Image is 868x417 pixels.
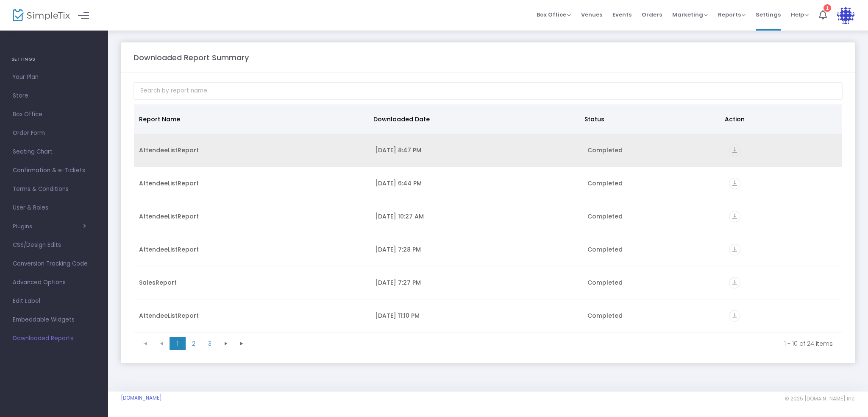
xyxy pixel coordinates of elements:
a: vertical_align_bottom [729,313,740,321]
span: Go to the last page [239,340,245,347]
i: vertical_align_bottom [729,310,740,322]
div: Completed [587,311,719,320]
a: vertical_align_bottom [729,213,740,222]
kendo-pager-info: 1 - 10 of 24 items [256,339,833,348]
input: Search by report name [134,82,843,100]
span: Order Form [13,128,95,139]
div: AttendeeListReport [139,179,365,188]
span: Store [13,90,95,101]
h4: SETTINGS [11,51,97,68]
span: Confirmation & e-Tickets [13,165,95,176]
i: vertical_align_bottom [729,145,740,156]
div: AttendeeListReport [139,146,365,154]
div: 8/1/2025 11:10 PM [375,311,577,320]
i: vertical_align_bottom [729,244,740,255]
span: CSS/Design Edits [13,240,95,251]
div: https://go.SimpleTix.com/16jyn [729,310,837,322]
div: Data table [134,104,842,333]
span: Terms & Conditions [13,184,95,195]
button: Plugins [13,223,86,230]
span: Go to the next page [218,337,234,350]
span: Help [791,11,809,19]
div: AttendeeListReport [139,245,365,254]
a: [DOMAIN_NAME] [121,395,162,401]
div: 8/24/2025 8:47 PM [375,146,577,154]
span: Your Plan [13,72,95,83]
a: vertical_align_bottom [729,280,740,288]
div: https://go.SimpleTix.com/i0asq [729,244,837,255]
i: vertical_align_bottom [729,277,740,288]
span: Marketing [672,11,708,19]
span: Orders [642,4,662,25]
div: 8/23/2025 10:27 AM [375,212,577,221]
span: Events [612,4,632,25]
div: Completed [587,245,719,254]
span: User & Roles [13,202,95,213]
div: Completed [587,278,719,287]
th: Action [720,104,837,134]
a: vertical_align_bottom [729,180,740,189]
div: Completed [587,212,719,221]
span: Page 1 [170,337,186,350]
span: Embeddable Widgets [13,314,95,325]
div: AttendeeListReport [139,212,365,221]
div: SalesReport [139,278,365,287]
th: Downloaded Date [368,104,579,134]
span: Edit Label [13,296,95,307]
span: Go to the next page [223,340,229,347]
span: Box Office [13,109,95,120]
div: 8/16/2025 7:27 PM [375,278,577,287]
div: https://go.SimpleTix.com/66xq4 [729,145,837,156]
a: vertical_align_bottom [729,246,740,255]
div: Completed [587,179,719,188]
span: Seating Chart [13,146,95,157]
th: Status [579,104,720,134]
div: Completed [587,146,719,154]
span: © 2025 [DOMAIN_NAME] Inc. [785,395,855,402]
span: Settings [756,4,781,25]
div: https://go.SimpleTix.com/lhx13 [729,277,837,288]
i: vertical_align_bottom [729,211,740,222]
div: 8/16/2025 7:28 PM [375,245,577,254]
span: Box Office [537,11,571,19]
div: https://go.SimpleTix.com/bewm0 [729,211,837,222]
span: Page 2 [186,337,202,350]
div: https://go.SimpleTix.com/hls7e [729,178,837,189]
span: Page 3 [202,337,218,350]
a: vertical_align_bottom [729,147,740,156]
m-panel-title: Downloaded Report Summary [134,52,249,63]
span: Reports [718,11,746,19]
span: Go to the last page [234,337,250,350]
i: vertical_align_bottom [729,178,740,189]
span: Conversion Tracking Code [13,258,95,269]
span: Downloaded Reports [13,333,95,344]
th: Report Name [134,104,368,134]
div: AttendeeListReport [139,311,365,320]
div: 1 [823,4,831,12]
span: Advanced Options [13,277,95,288]
div: 8/24/2025 6:44 PM [375,179,577,188]
span: Venues [581,4,602,25]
